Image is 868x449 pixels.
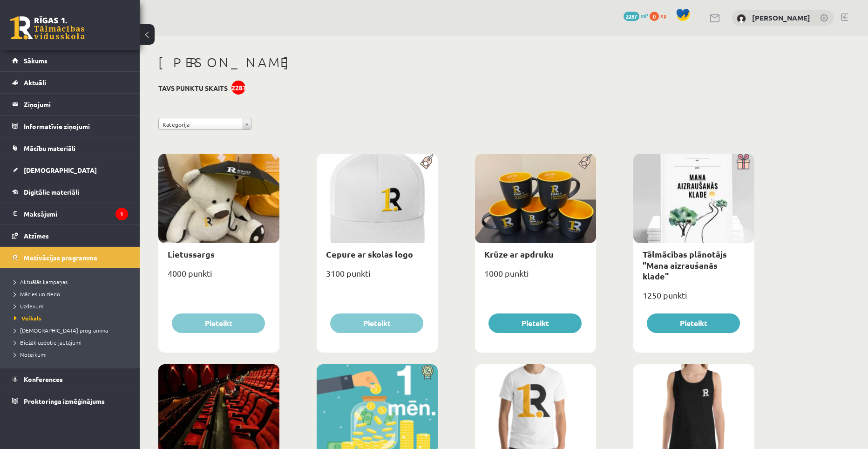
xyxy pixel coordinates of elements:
[115,208,128,220] i: 1
[12,116,128,137] a: Informatīvie ziņojumi
[641,12,648,19] span: mP
[417,154,438,170] img: Populāra prece
[24,116,128,137] legend: Informatīvie ziņojumi
[172,313,265,333] button: Pieteikt
[475,265,596,289] div: 1000 punkti
[624,12,648,19] a: 2287 mP
[650,12,659,21] span: 0
[752,13,810,22] a: [PERSON_NAME]
[488,313,582,333] button: Pieteikt
[14,338,130,347] a: Biežāk uzdotie jautājumi
[158,118,251,130] a: Kategorija
[12,159,128,181] a: [DEMOGRAPHIC_DATA]
[575,154,596,170] img: Populāra prece
[24,78,46,87] span: Aktuāli
[733,154,754,170] img: Dāvana ar pārsteigumu
[12,203,128,224] a: Maksājumi1
[231,81,245,95] div: 2287
[24,144,75,152] span: Mācību materiāli
[14,278,130,286] a: Aktuālās kampaņas
[12,94,128,115] a: Ziņojumi
[14,350,130,359] a: Noteikumi
[158,265,279,289] div: 4000 punkti
[24,231,49,240] span: Atzīmes
[317,265,438,289] div: 3100 punkti
[484,249,554,259] a: Krūze ar apdruku
[417,364,438,380] img: Atlaide
[14,327,108,334] span: [DEMOGRAPHIC_DATA] programma
[24,166,97,174] span: [DEMOGRAPHIC_DATA]
[168,249,215,259] a: Lietussargs
[647,313,740,333] button: Pieteikt
[24,203,128,224] legend: Maksājumi
[24,56,47,65] span: Sākums
[24,94,128,115] legend: Ziņojumi
[12,72,128,93] a: Aktuāli
[14,339,81,346] span: Biežāk uzdotie jautājumi
[24,375,63,383] span: Konferences
[14,278,68,286] span: Aktuālās kampaņas
[330,313,423,333] button: Pieteikt
[14,351,47,358] span: Noteikumi
[12,390,128,412] a: Proktoringa izmēģinājums
[14,314,130,322] a: Veikals
[12,225,128,246] a: Atzīmes
[163,118,239,130] span: Kategorija
[10,16,85,40] a: Rīgas 1. Tālmācības vidusskola
[737,14,746,23] img: Rauls Sakne
[12,181,128,203] a: Digitālie materiāli
[326,249,413,259] a: Cepure ar skolas logo
[12,50,128,71] a: Sākums
[24,397,105,405] span: Proktoringa izmēģinājums
[660,12,666,19] span: xp
[643,249,727,281] a: Tālmācības plānotājs "Mana aizraušanās klade"
[14,290,130,298] a: Mācies un ziedo
[14,314,41,322] span: Veikals
[14,302,45,310] span: Uzdevumi
[624,12,639,21] span: 2287
[24,188,79,196] span: Digitālie materiāli
[633,287,754,311] div: 1250 punkti
[12,137,128,159] a: Mācību materiāli
[24,253,97,262] span: Motivācijas programma
[12,247,128,268] a: Motivācijas programma
[14,290,60,298] span: Mācies un ziedo
[158,54,754,70] h1: [PERSON_NAME]
[650,12,671,19] a: 0 xp
[14,302,130,310] a: Uzdevumi
[158,84,228,92] h3: Tavs punktu skaits
[12,368,128,390] a: Konferences
[14,326,130,334] a: [DEMOGRAPHIC_DATA] programma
